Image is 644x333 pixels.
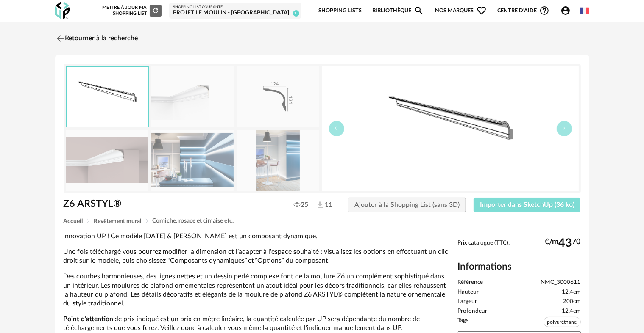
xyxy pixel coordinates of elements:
img: thumbnail.png [67,67,148,127]
span: Corniche, rosace et cimaise etc. [153,218,234,224]
span: Importer dans SketchUp (36 ko) [480,201,574,208]
span: Revêtement mural [94,218,142,224]
span: Refresh icon [152,8,159,13]
div: €/m 70 [545,240,581,247]
span: 25 [294,201,308,209]
b: Point d’attention : [64,316,117,322]
img: Téléchargements [316,201,325,209]
img: NMC_02_arstyl_z6.png [237,66,319,127]
span: 12.4cm [562,289,581,296]
span: Magnify icon [414,6,424,16]
span: Account Circle icon [560,6,574,16]
img: OXP [55,2,70,19]
span: 11 [316,201,332,210]
span: 43 [559,240,572,247]
div: Projet Le Moulin - [GEOGRAPHIC_DATA] [173,9,298,17]
span: 12.4cm [562,308,581,315]
span: Référence [458,279,483,286]
p: Innovation UP ! Ce modèle [DATE] & [PERSON_NAME] est un composant dynamique. [64,232,449,241]
span: Help Circle Outline icon [539,6,549,16]
h1: Z6 ARSTYL® [64,198,274,211]
img: NMC_02_arstyl_z6_cornices_a_cbs.jpg [66,130,148,190]
span: Hauteur [458,289,479,296]
p: Des courbes harmonieuses, des lignes nettes et un dessin perlé complexe font de la moulure Z6 un ... [64,272,449,308]
span: Account Circle icon [560,6,571,16]
a: Shopping List courante Projet Le Moulin - [GEOGRAPHIC_DATA] 15 [173,5,298,17]
button: Ajouter à la Shopping List (sans 3D) [348,198,466,213]
div: Prix catalogue (TTC): [458,239,581,255]
div: Shopping List courante [173,5,298,10]
span: Heart Outline icon [477,6,487,16]
span: Profondeur [458,308,488,315]
span: Nos marques [435,1,487,21]
span: Tags [458,317,469,329]
a: Shopping Lists [318,1,362,21]
a: BibliothèqueMagnify icon [372,1,424,21]
p: Une fois téléchargé vous pourrez modifier la dimension et l’adapter à l'espace souhaité : visuali... [64,248,449,266]
span: Largeur [458,298,477,305]
img: fr [580,6,589,15]
h2: Informations [458,261,581,273]
button: Importer dans SketchUp (36 ko) [474,198,581,213]
span: 200cm [563,298,581,305]
p: le prix indiqué est un prix en mètre linéaire, la quantité calculée par UP sera dépendante du nom... [64,315,449,333]
img: thumbnail.png [322,66,579,191]
span: Centre d'aideHelp Circle Outline icon [497,6,549,16]
span: polyuréthane [544,317,581,327]
img: NMC_02_001552.jpg [237,130,319,190]
img: NMC_02_001545.jpg [151,130,234,190]
span: Ajouter à la Shopping List (sans 3D) [354,201,460,208]
span: Accueil [64,218,83,224]
img: NMC_02_arstyl_z6_cornices_a_wbs.jpg [151,66,234,127]
span: NMC_3000611 [541,279,581,286]
img: svg+xml;base64,PHN2ZyB3aWR0aD0iMjQiIGhlaWdodD0iMjQiIHZpZXdCb3g9IjAgMCAyNCAyNCIgZmlsbD0ibm9uZSIgeG... [55,33,65,44]
div: Mettre à jour ma Shopping List [100,5,162,17]
span: 15 [293,10,299,17]
div: Breadcrumb [64,218,581,224]
a: Retourner à la recherche [55,29,138,48]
